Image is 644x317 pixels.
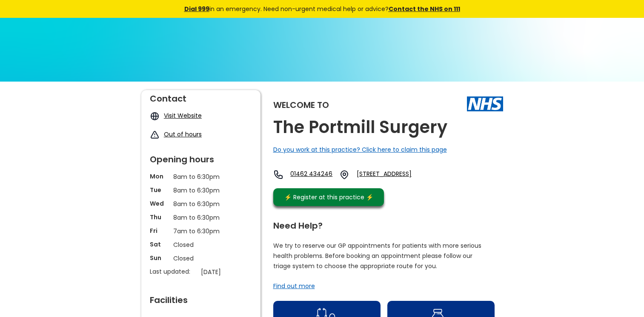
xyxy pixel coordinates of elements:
p: Last updated: [150,267,197,276]
p: We try to reserve our GP appointments for patients with more serious health problems. Before book... [273,241,482,271]
a: Out of hours [164,130,202,139]
div: Contact [150,90,252,103]
p: 8am to 6:30pm [173,199,229,209]
p: 7am to 6:30pm [173,226,229,236]
p: Sun [150,254,169,262]
img: practice location icon [339,170,349,180]
div: Need Help? [273,217,495,230]
p: Sat [150,240,169,249]
a: ⚡️ Register at this practice ⚡️ [273,188,384,206]
p: 8am to 6:30pm [173,186,229,195]
div: ⚡️ Register at this practice ⚡️ [280,192,378,202]
img: globe icon [150,111,160,121]
p: [DATE] [201,267,256,277]
div: in an emergency. Need non-urgent medical help or advice? [126,4,518,14]
a: 01462 434246 [290,170,332,180]
p: Mon [150,172,169,181]
div: Welcome to [273,101,329,109]
p: Wed [150,199,169,208]
h2: The Portmill Surgery [273,118,447,137]
a: Do you work at this practice? Click here to claim this page [273,145,447,154]
p: Tue [150,186,169,194]
p: Closed [173,240,229,249]
p: Thu [150,213,169,221]
p: Closed [173,254,229,263]
a: [STREET_ADDRESS] [357,170,441,180]
img: exclamation icon [150,130,160,140]
a: Visit Website [164,111,202,120]
img: telephone icon [273,170,283,180]
a: Find out more [273,282,315,290]
div: Opening hours [150,151,252,164]
img: The NHS logo [467,96,503,111]
a: Dial 999 [184,5,209,13]
p: 8am to 6:30pm [173,213,229,222]
p: Fri [150,226,169,235]
p: 8am to 6:30pm [173,172,229,181]
a: Contact the NHS on 111 [389,5,460,13]
div: Facilities [150,292,252,304]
